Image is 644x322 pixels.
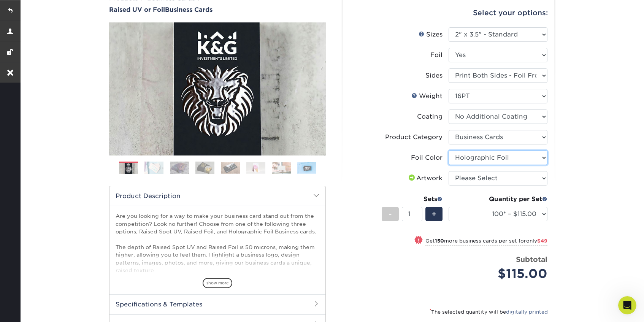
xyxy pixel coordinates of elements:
[297,162,316,174] img: Business Cards 08
[449,195,547,204] div: Quantity per Set
[411,153,443,162] div: Foil Color
[506,309,548,315] a: digitally printed
[516,255,547,263] strong: Subtotal
[144,161,163,174] img: Business Cards 02
[431,208,436,220] span: +
[425,71,443,80] div: Sides
[109,6,326,13] h1: Business Cards
[119,159,138,178] img: Business Cards 01
[430,309,548,315] small: The selected quantity will be
[385,133,443,142] div: Product Category
[389,208,392,220] span: -
[109,294,325,314] h2: Specifications & Templates
[195,161,214,174] img: Business Cards 04
[109,6,326,13] a: Raised UV or FoilBusiness Cards
[419,30,443,39] div: Sizes
[272,162,291,174] img: Business Cards 07
[170,161,189,174] img: Business Cards 03
[407,174,443,183] div: Artwork
[109,6,165,13] span: Raised UV or Foil
[418,236,420,244] span: !
[221,162,240,174] img: Business Cards 05
[526,238,547,244] span: only
[382,195,443,204] div: Sets
[246,162,265,174] img: Business Cards 06
[203,278,232,288] span: show more
[435,238,444,244] strong: 150
[430,51,443,60] div: Foil
[411,92,443,101] div: Weight
[417,112,443,121] div: Coating
[109,186,325,206] h2: Product Description
[537,238,547,244] span: $49
[454,265,547,283] div: $115.00
[618,296,636,314] iframe: Intercom live chat
[425,238,547,246] small: Get more business cards per set for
